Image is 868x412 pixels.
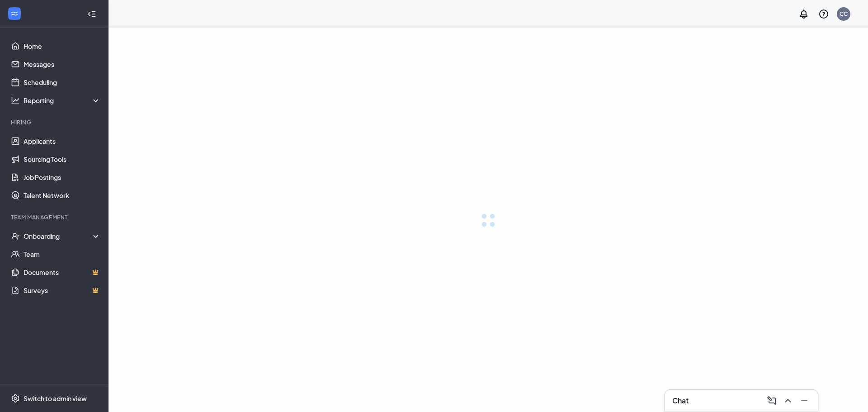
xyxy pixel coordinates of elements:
button: ChevronUp [780,393,794,408]
a: DocumentsCrown [24,263,101,281]
svg: ComposeMessage [766,395,777,406]
svg: Collapse [87,9,96,19]
svg: Notifications [798,9,809,19]
a: Scheduling [24,73,101,91]
div: Onboarding [24,232,101,241]
a: SurveysCrown [24,281,101,299]
div: Team Management [11,213,99,221]
a: Sourcing Tools [24,150,101,168]
svg: Analysis [11,96,20,105]
a: Messages [24,55,101,73]
a: Team [24,245,101,263]
svg: Minimize [799,395,810,406]
h3: Chat [672,396,689,406]
button: Minimize [796,393,811,408]
svg: UserCheck [11,232,20,241]
svg: WorkstreamLogo [10,9,19,18]
a: Home [24,37,101,55]
svg: Settings [11,394,20,403]
div: CC [840,10,848,18]
svg: QuestionInfo [818,9,829,19]
div: Switch to admin view [24,394,87,403]
a: Job Postings [24,168,101,186]
div: Hiring [11,118,99,126]
button: ComposeMessage [764,393,778,408]
a: Talent Network [24,186,101,204]
a: Applicants [24,132,101,150]
svg: ChevronUp [783,395,793,406]
div: Reporting [24,96,101,105]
